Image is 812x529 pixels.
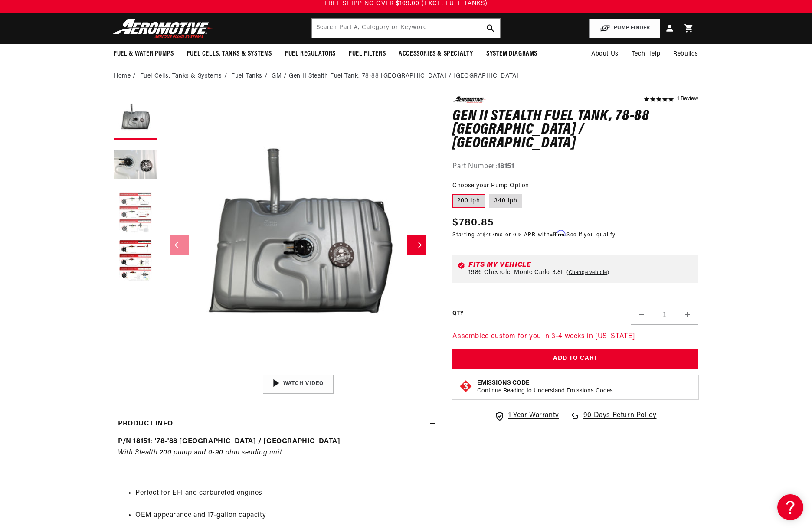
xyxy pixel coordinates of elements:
[452,349,698,369] button: Add to Cart
[187,49,272,59] span: Fuel Cells, Tanks & Systems
[180,44,278,64] summary: Fuel Cells, Tanks & Systems
[324,0,488,7] span: FREE SHIPPING OVER $109.00 (EXCL. FUEL TANKS)
[399,49,473,59] span: Accessories & Specialty
[349,49,386,59] span: Fuel Filters
[477,380,530,386] strong: Emissions Code
[589,19,660,38] button: PUMP FINDER
[477,387,613,395] p: Continue Reading to Understand Emissions Codes
[452,110,698,151] h1: Gen II Stealth Fuel Tank, 78-88 [GEOGRAPHIC_DATA] / [GEOGRAPHIC_DATA]
[452,310,463,317] label: QTY
[114,411,435,437] summary: Product Info
[468,261,693,268] div: Fits my vehicle
[480,44,544,64] summary: System Diagrams
[625,44,667,65] summary: Tech Help
[118,438,341,445] strong: P/N 18151: '78-'88 [GEOGRAPHIC_DATA] / [GEOGRAPHIC_DATA]
[452,215,494,231] span: $780.85
[285,49,336,59] span: Fuel Regulators
[486,49,537,59] span: System Diagrams
[114,72,131,81] a: Home
[118,418,173,430] h2: Product Info
[114,239,157,283] button: Load image 4 in gallery view
[667,44,705,65] summary: Rebuilds
[477,379,613,395] button: Emissions CodeContinue Reading to Understand Emissions Codes
[392,44,480,64] summary: Accessories & Specialty
[118,449,282,456] em: With Stealth 200 pump and 0-90 ohm sending unit
[114,96,435,393] media-gallery: Gallery Viewer
[677,96,698,102] a: 1 reviews
[481,19,500,38] button: search button
[114,144,157,187] button: Load image 2 in gallery view
[494,410,559,421] a: 1 Year Warranty
[170,235,189,255] button: Slide left
[114,49,174,59] span: Fuel & Water Pumps
[570,410,657,430] a: 90 Days Return Policy
[135,510,431,521] li: OEM appearance and 17-gallon capacity
[673,49,698,59] span: Rebuilds
[452,181,531,190] legend: Choose your Pump Option:
[140,72,229,81] li: Fuel Cells, Tanks & Systems
[498,163,514,170] strong: 18151
[135,488,431,499] li: Perfect for EFI and carbureted engines
[278,44,342,64] summary: Fuel Regulators
[312,19,500,38] input: Search by Part Number, Category or Keyword
[231,72,262,81] a: Fuel Tanks
[342,44,392,64] summary: Fuel Filters
[452,161,698,173] div: Part Number:
[489,194,522,208] label: 340 lph
[632,49,660,59] span: Tech Help
[468,269,565,276] span: 1986 Chevrolet Monte Carlo 3.8L
[459,379,473,393] img: Emissions code
[585,44,625,65] a: About Us
[452,194,485,208] label: 200 lph
[550,230,565,237] span: Affirm
[114,96,157,140] button: Load image 1 in gallery view
[452,331,698,343] p: Assembled custom for you in 3-4 weeks in [US_STATE]
[114,192,157,235] button: Load image 3 in gallery view
[114,72,698,81] nav: breadcrumbs
[107,44,180,64] summary: Fuel & Water Pumps
[272,72,282,81] a: GM
[583,410,657,430] span: 90 Days Return Policy
[566,269,609,276] a: Change vehicle
[591,51,619,57] span: About Us
[289,72,519,81] li: Gen II Stealth Fuel Tank, 78-88 [GEOGRAPHIC_DATA] / [GEOGRAPHIC_DATA]
[407,235,426,255] button: Slide right
[508,410,559,421] span: 1 Year Warranty
[483,232,492,238] span: $49
[111,18,219,39] img: Aeromotive
[452,231,616,239] p: Starting at /mo or 0% APR with .
[566,232,616,238] a: See if you qualify - Learn more about Affirm Financing (opens in modal)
